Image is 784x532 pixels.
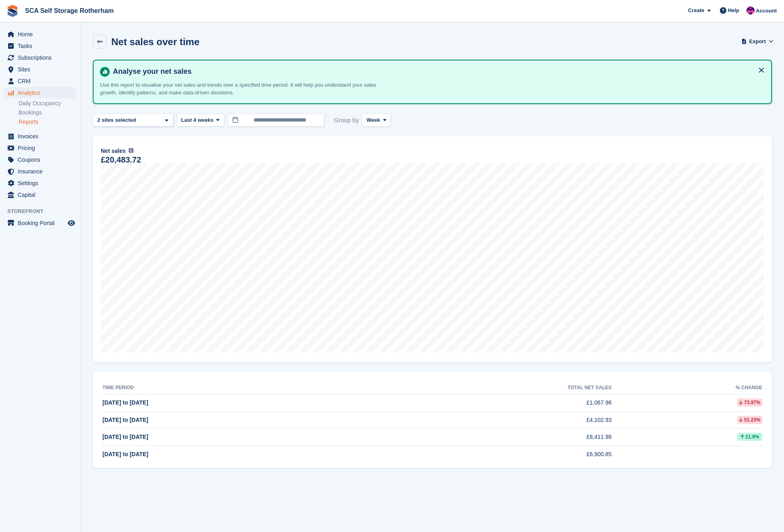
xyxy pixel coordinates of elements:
div: 73.97% [737,398,762,407]
div: £20,483.72 [101,156,141,163]
span: Sites [18,64,66,75]
span: Help [728,6,739,15]
a: Bookings [19,109,76,117]
a: menu [4,29,76,40]
span: Net sales [101,147,125,155]
th: % change [611,382,762,394]
a: menu [4,142,76,154]
span: Create [688,6,704,15]
span: Insurance [18,166,66,177]
td: £6,900.85 [362,446,612,463]
button: Export [743,35,772,48]
span: Coupons [18,154,66,165]
span: [DATE] to [DATE] [102,451,148,457]
span: Booking Portal [18,217,66,229]
p: Use this report to visualise your net sales and trends over a specified time period. It will help... [100,81,382,97]
span: Export [749,38,766,46]
td: £1,067.96 [362,394,612,412]
div: 2 sites selected [96,116,139,124]
td: £4,102.93 [362,411,612,429]
span: Invoices [18,131,66,142]
span: Settings [18,177,66,189]
a: menu [4,75,76,87]
a: menu [4,177,76,189]
h4: Analyse your net sales [110,67,765,76]
img: Sam Chapman [746,6,755,15]
a: menu [4,154,76,165]
a: menu [4,40,76,52]
a: Reports [19,118,76,126]
a: menu [4,64,76,75]
span: [DATE] to [DATE] [102,399,148,406]
span: Pricing [18,142,66,154]
span: Week [367,116,380,124]
span: Last 4 weeks [181,116,213,124]
a: SCA Self Storage Rotherham [22,4,117,17]
a: menu [4,52,76,63]
div: 21.9% [737,433,762,441]
button: Week [362,114,391,127]
span: CRM [18,75,66,87]
a: Preview store [67,218,76,228]
td: £8,411.98 [362,429,612,446]
span: Analytics [18,87,66,98]
span: Subscriptions [18,52,66,63]
span: [DATE] to [DATE] [102,434,148,440]
span: Home [18,29,66,40]
a: Daily Occupancy [19,100,76,107]
h2: Net sales over time [111,36,200,47]
span: Capital [18,189,66,200]
th: Total net sales [362,382,612,394]
button: Last 4 weeks [177,114,224,127]
div: 51.23% [737,416,762,424]
img: stora-icon-8386f47178a22dfd0bd8f6a31ec36ba5ce8667c1dd55bd0f319d3a0aa187defe.svg [6,5,19,17]
span: Tasks [18,40,66,52]
a: menu [4,217,76,229]
a: menu [4,189,76,200]
span: Storefront [7,207,80,215]
th: Time period [102,382,362,394]
a: menu [4,87,76,98]
img: icon-info-grey-7440780725fd019a000dd9b08b2336e03edf1995a4989e88bcd33f0948082b44.svg [129,148,133,153]
a: menu [4,131,76,142]
span: Account [756,7,777,15]
span: Group by [334,114,359,127]
span: [DATE] to [DATE] [102,417,148,423]
a: menu [4,166,76,177]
